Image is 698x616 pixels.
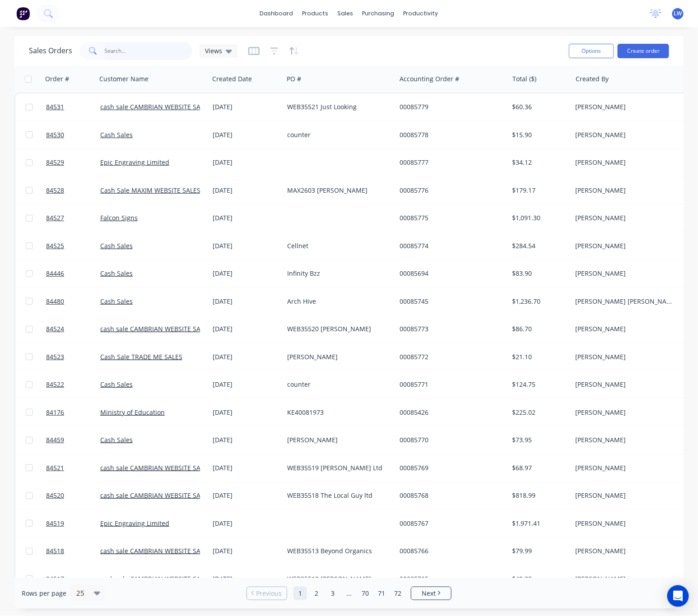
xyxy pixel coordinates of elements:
div: 00085775 [400,213,500,222]
div: [DATE] [213,158,280,167]
div: 00085765 [400,574,500,584]
div: KE40081973 [287,408,387,417]
span: 84446 [46,269,64,278]
div: WEB35512 [PERSON_NAME] [287,574,387,584]
a: 84517 [46,565,100,593]
a: 84459 [46,426,100,454]
div: counter [287,130,387,139]
a: 84519 [46,510,100,537]
div: [DATE] [213,102,280,111]
div: 00085768 [400,491,500,500]
a: Cash Sales [100,269,133,278]
a: cash sale CAMBRIAN WEBSITE SALES [100,574,211,583]
div: MAX2603 [PERSON_NAME] [287,186,387,195]
a: Page 2 [310,587,323,600]
div: 00085770 [400,435,500,445]
div: Created Date [212,74,252,83]
div: 00085745 [400,297,500,306]
div: $1,971.41 [512,519,565,528]
div: Open Intercom Messenger [667,585,689,607]
div: [PERSON_NAME] [PERSON_NAME] [575,297,675,306]
span: 84519 [46,519,64,528]
div: [PERSON_NAME] [575,574,675,584]
span: 84524 [46,324,64,333]
span: 84528 [46,186,64,195]
div: WEB35513 Beyond Organics [287,547,387,556]
div: Infinity Bzz [287,269,387,278]
div: [DATE] [213,297,280,306]
a: Next page [411,589,451,598]
div: [DATE] [213,186,280,195]
span: 84520 [46,491,64,500]
div: 00085694 [400,269,500,278]
div: $284.54 [512,241,565,250]
div: $49.23 [512,574,565,584]
div: [DATE] [213,352,280,361]
div: $60.36 [512,102,565,111]
div: Created By [576,74,609,83]
span: Rows per page [22,589,66,598]
a: 84520 [46,482,100,509]
div: [PERSON_NAME] [287,352,387,361]
a: Cash Sale TRADE ME SALES [100,352,182,361]
div: [PERSON_NAME] [575,408,675,417]
a: cash sale CAMBRIAN WEBSITE SALES [100,102,211,111]
div: 00085426 [400,408,500,417]
div: $225.02 [512,408,565,417]
div: [DATE] [213,324,280,333]
a: 84522 [46,371,100,398]
div: [PERSON_NAME] [575,269,675,278]
div: $15.90 [512,130,565,139]
img: Factory [16,7,30,20]
div: counter [287,380,387,389]
div: WEB35518 The Local Guy ltd [287,491,387,500]
div: [PERSON_NAME] [575,158,675,167]
a: 84521 [46,454,100,482]
a: Epic Engraving Limited [100,519,169,528]
div: [PERSON_NAME] [575,491,675,500]
div: purchasing [358,7,399,20]
span: 84459 [46,435,64,445]
a: 84480 [46,288,100,315]
div: 00085776 [400,186,500,195]
div: 00085766 [400,547,500,556]
div: sales [333,7,358,20]
a: Cash Sales [100,241,133,250]
span: 84531 [46,102,64,111]
a: Page 70 [358,587,372,600]
a: 84176 [46,399,100,426]
div: $83.90 [512,269,565,278]
a: Page 71 [375,587,388,600]
div: [PERSON_NAME] [575,186,675,195]
div: 00085779 [400,102,500,111]
div: [DATE] [213,435,280,445]
div: $73.95 [512,435,565,445]
a: 84524 [46,315,100,343]
div: [PERSON_NAME] [575,130,675,139]
div: WEB35520 [PERSON_NAME] [287,324,387,333]
span: LW [674,9,682,18]
div: $1,236.70 [512,297,565,306]
span: 84527 [46,213,64,222]
div: WEB35521 Just Looking [287,102,387,111]
a: Falcon Signs [100,213,138,222]
div: [DATE] [213,269,280,278]
span: 84522 [46,380,64,389]
a: Page 72 [391,587,405,600]
div: [PERSON_NAME] [575,102,675,111]
div: $86.70 [512,324,565,333]
div: [PERSON_NAME] [287,435,387,445]
a: Cash Sales [100,435,133,444]
a: cash sale CAMBRIAN WEBSITE SALES [100,491,211,500]
div: [DATE] [213,213,280,222]
a: 84523 [46,343,100,371]
div: 00085767 [400,519,500,528]
span: 84517 [46,574,64,584]
a: 84518 [46,537,100,565]
div: $79.99 [512,547,565,556]
div: PO # [287,74,301,83]
ul: Pagination [243,587,455,600]
a: 84531 [46,93,100,120]
div: [DATE] [213,130,280,139]
div: [PERSON_NAME] [575,380,675,389]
